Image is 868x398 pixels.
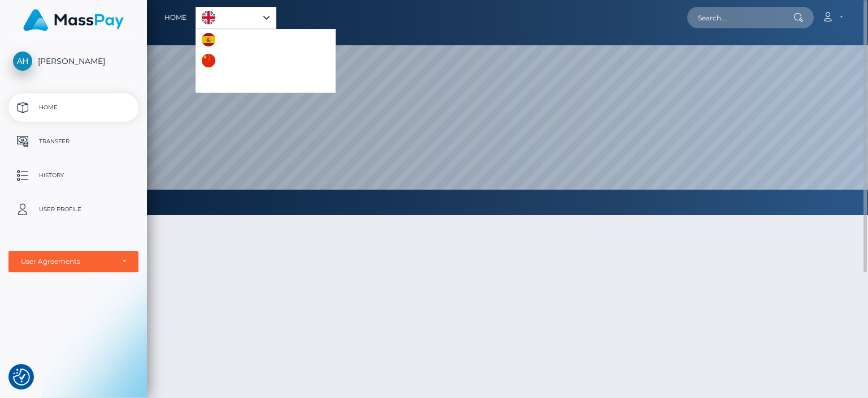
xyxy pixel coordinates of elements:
[196,71,335,92] a: Português ([GEOGRAPHIC_DATA])
[196,7,276,28] a: English
[21,257,114,266] div: User Agreements
[13,369,30,386] button: Consent Preferences
[196,50,265,71] a: 中文 (简体)
[8,127,138,156] a: Transfer
[8,195,138,224] a: User Profile
[13,369,30,386] img: Revisit consent button
[687,7,793,28] input: Search...
[13,167,134,184] p: History
[8,251,138,272] button: User Agreements
[196,29,259,50] a: Español
[196,7,276,29] div: Language
[13,201,134,218] p: User Profile
[8,161,138,190] a: History
[196,29,336,93] ul: Language list
[8,56,138,66] span: [PERSON_NAME]
[13,99,134,116] p: Home
[23,9,124,31] img: MassPay
[196,7,276,29] aside: Language selected: English
[13,133,134,150] p: Transfer
[8,93,138,122] a: Home
[164,6,186,29] a: Home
